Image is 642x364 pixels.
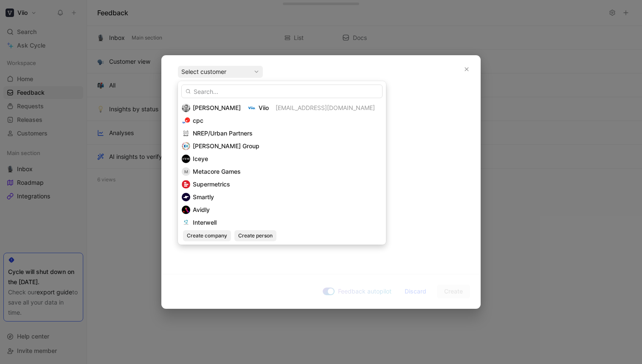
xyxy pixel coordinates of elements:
[187,231,227,240] span: Create company
[182,206,190,214] img: logo
[182,104,190,112] img: 7111291634325_fc84bec0f07bbe591eb7_192.png
[193,117,203,124] span: cpc
[234,230,276,241] button: Create person
[193,219,217,226] span: Interwell
[276,104,375,111] span: [EMAIL_ADDRESS][DOMAIN_NAME]
[193,130,253,137] span: NREP/Urban Partners
[182,116,190,125] img: logo
[182,180,190,189] img: logo
[182,129,190,138] img: logo
[193,168,241,175] span: Metacore Games
[183,230,231,241] button: Create company
[193,142,259,150] span: [PERSON_NAME] Group
[182,142,190,150] img: logo
[248,104,256,112] img: logo
[181,85,383,98] input: Search...
[193,155,208,162] span: Iceye
[193,193,214,200] span: Smartly
[182,155,190,163] img: logo
[238,231,273,240] span: Create person
[193,206,210,213] span: Avidly
[193,104,241,111] span: [PERSON_NAME]
[182,167,190,176] div: M
[259,104,269,111] span: Viio
[182,218,190,227] img: logo
[193,181,230,188] span: Supermetrics
[182,193,190,201] img: logo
